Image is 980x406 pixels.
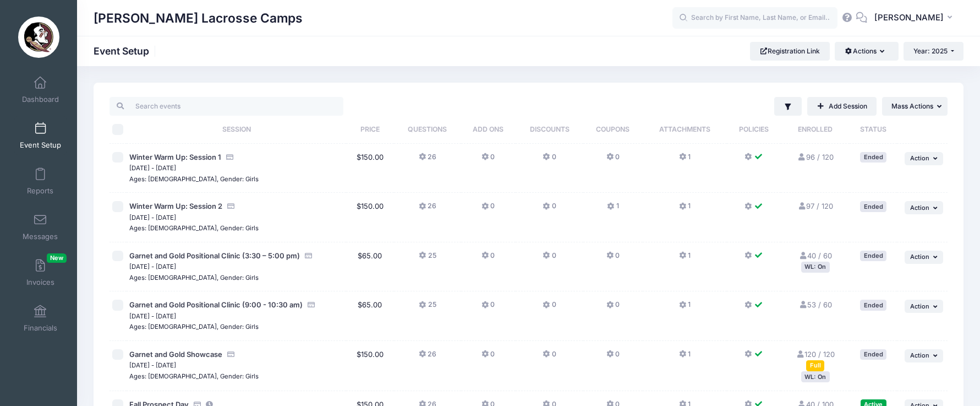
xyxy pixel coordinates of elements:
[129,214,176,221] small: [DATE] - [DATE]
[659,125,710,133] span: Attachments
[606,152,620,168] button: 0
[14,208,67,246] a: Messages
[226,351,235,358] i: Accepting Credit Card Payments
[14,253,67,292] a: InvoicesNew
[910,302,929,310] span: Action
[860,300,886,310] div: Ended
[739,125,769,133] span: Policies
[850,116,897,144] th: Status
[910,204,929,212] span: Action
[806,360,824,371] div: Full
[129,361,176,369] small: [DATE] - [DATE]
[22,95,59,104] span: Dashboard
[860,152,886,163] div: Ended
[226,203,235,210] i: Accepting Credit Card Payments
[481,349,495,365] button: 0
[606,349,620,365] button: 0
[905,349,943,362] button: Action
[18,17,59,58] img: Sara Tisdale Lacrosse Camps
[14,299,67,338] a: Financials
[419,300,436,316] button: 25
[679,201,691,217] button: 1
[807,97,877,116] a: Add Session
[679,300,691,316] button: 1
[543,251,556,267] button: 0
[596,125,629,133] span: Coupons
[419,152,436,168] button: 26
[860,201,886,212] div: Ended
[797,153,833,161] a: 96 / 120
[14,116,67,155] a: Event Setup
[801,371,830,382] div: WL: On
[530,125,570,133] span: Discounts
[516,116,584,144] th: Discounts
[543,152,556,168] button: 0
[543,300,556,316] button: 0
[129,175,259,183] small: Ages: [DEMOGRAPHIC_DATA], Gender: Girls
[419,201,436,217] button: 26
[225,154,234,161] i: Accepting Credit Card Payments
[905,201,943,214] button: Action
[129,323,259,331] small: Ages: [DEMOGRAPHIC_DATA], Gender: Girls
[26,278,54,287] span: Invoices
[129,274,259,282] small: Ages: [DEMOGRAPHIC_DATA], Gender: Girls
[473,125,503,133] span: Add Ons
[129,202,222,210] span: Winter Warm Up: Session 2
[346,193,394,242] td: $150.00
[913,47,948,55] span: Year: 2025
[798,251,832,260] a: 40 / 60
[419,349,436,365] button: 26
[27,186,53,196] span: Reports
[910,154,929,162] span: Action
[797,202,833,210] a: 97 / 120
[408,125,447,133] span: Questions
[129,372,259,380] small: Ages: [DEMOGRAPHIC_DATA], Gender: Girls
[905,251,943,264] button: Action
[727,116,781,144] th: Policies
[481,201,495,217] button: 0
[94,45,158,57] h1: Event Setup
[24,323,57,333] span: Financials
[306,301,315,308] i: Accepting Credit Card Payments
[346,291,394,341] td: $65.00
[129,251,300,260] span: Garnet and Gold Positional Clinic (3:30 – 5:00 pm)
[94,6,303,31] h1: [PERSON_NAME] Lacrosse Camps
[543,201,556,217] button: 0
[801,262,830,272] div: WL: On
[394,116,461,144] th: Questions
[798,300,832,309] a: 53 / 60
[481,300,495,316] button: 0
[607,201,618,217] button: 1
[461,116,516,144] th: Add Ons
[606,300,620,316] button: 0
[129,164,176,172] small: [DATE] - [DATE]
[867,6,963,31] button: [PERSON_NAME]
[481,152,495,168] button: 0
[910,253,929,261] span: Action
[129,312,176,320] small: [DATE] - [DATE]
[874,12,944,24] span: [PERSON_NAME]
[129,263,176,270] small: [DATE] - [DATE]
[20,140,61,150] span: Event Setup
[129,224,259,232] small: Ages: [DEMOGRAPHIC_DATA], Gender: Girls
[882,97,948,116] button: Mass Actions
[346,116,394,144] th: Price
[679,251,691,267] button: 1
[796,350,835,370] a: 120 / 120 Full
[14,71,67,109] a: Dashboard
[583,116,642,144] th: Coupons
[346,242,394,292] td: $65.00
[481,251,495,267] button: 0
[679,349,691,365] button: 1
[750,42,830,61] a: Registration Link
[129,350,222,359] span: Garnet and Gold Showcase
[904,42,963,61] button: Year: 2025
[23,232,58,241] span: Messages
[543,349,556,365] button: 0
[835,42,898,61] button: Actions
[110,97,343,116] input: Search events
[346,144,394,193] td: $150.00
[781,116,850,144] th: Enrolled
[905,152,943,165] button: Action
[860,349,886,360] div: Ended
